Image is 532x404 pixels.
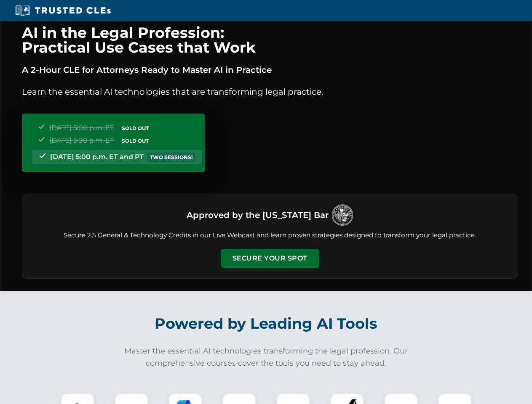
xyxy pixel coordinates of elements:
p: Master the essential AI technologies transforming the legal profession. Our comprehensive courses... [119,345,414,369]
span: [DATE] 5:00 p.m. ET [49,136,114,144]
h3: Approved by the [US_STATE] Bar [187,207,329,223]
button: Secure Your Spot [221,249,319,268]
h1: AI in the Legal Profession: Practical Use Cases that Work [22,25,518,55]
span: SOLD OUT [119,136,152,145]
span: SOLD OUT [119,124,152,133]
p: A 2-Hour CLE for Attorneys Ready to Master AI in Practice [22,63,518,77]
h2: Powered by Leading AI Tools [33,309,500,338]
p: Secure 2.5 General & Technology Credits in our Live Webcast and learn proven strategies designed ... [32,231,508,240]
img: Logo [332,205,353,226]
img: Trusted CLEs [13,4,113,17]
span: [DATE] 5:00 p.m. ET [49,124,114,132]
p: Learn the essential AI technologies that are transforming legal practice. [22,85,518,98]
